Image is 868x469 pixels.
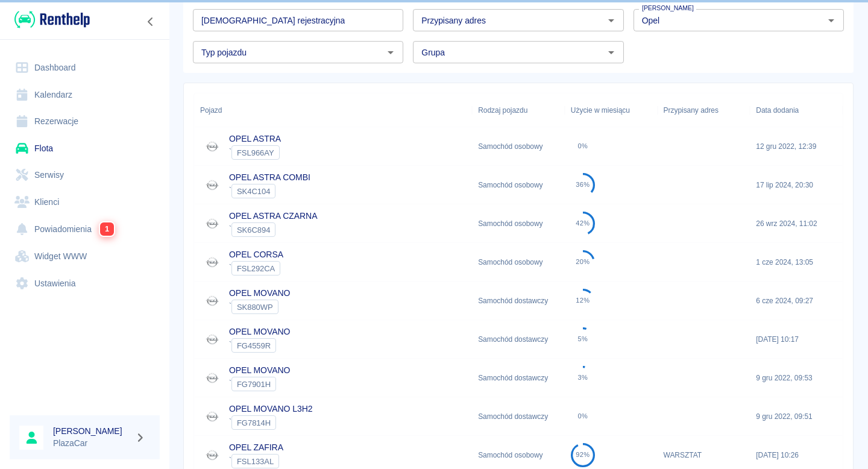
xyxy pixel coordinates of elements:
span: 1 [100,222,114,236]
div: Pojazd [200,93,222,127]
a: OPEL MOVANO [229,327,290,336]
div: Pojazd [194,93,472,127]
img: Image [200,212,224,236]
div: Samochód osobowy [472,127,565,166]
div: 3% [578,374,588,382]
div: ` [229,222,317,237]
div: ` [229,184,310,198]
div: Samochód osobowy [472,204,565,243]
div: 0% [578,142,588,150]
a: Renthelp logo [10,10,90,30]
a: Widget WWW [10,243,160,270]
img: Image [200,173,224,197]
div: Data dodania [750,93,843,127]
a: OPEL ASTRA COMBI [229,172,310,182]
img: Image [200,134,224,159]
div: 12 gru 2022, 12:39 [750,127,843,166]
img: Image [200,443,224,467]
div: ` [229,145,281,160]
div: Samochód dostawczy [472,397,565,436]
div: Samochód dostawczy [472,320,565,359]
button: Otwórz [823,12,840,29]
button: Otwórz [603,44,620,61]
div: Użycie w miesiącu [565,93,658,127]
a: Flota [10,135,160,162]
span: FSL292CA [232,264,280,273]
span: SK880WP [232,303,278,312]
img: Image [200,404,224,429]
span: FSL966AY [232,148,279,157]
div: Samochód osobowy [472,243,565,282]
div: Rodzaj pojazdu [478,93,527,127]
div: 26 wrz 2024, 11:02 [750,204,843,243]
a: Dashboard [10,54,160,81]
span: SK6C894 [232,225,275,234]
div: 6 cze 2024, 09:27 [750,282,843,320]
img: Image [200,250,224,274]
a: OPEL MOVANO [229,365,290,375]
div: 92% [576,451,590,459]
a: OPEL ASTRA [229,134,281,143]
a: Ustawienia [10,270,160,297]
span: FG7814H [232,418,275,427]
a: Rezerwacje [10,108,160,135]
span: FG4559R [232,341,275,350]
div: Przypisany adres [658,93,750,127]
div: Przypisany adres [664,93,719,127]
a: OPEL CORSA [229,250,283,259]
div: 42% [576,219,590,227]
div: ` [229,454,283,468]
label: [PERSON_NAME] [642,4,694,13]
span: FSL133AL [232,457,278,466]
a: OPEL ASTRA CZARNA [229,211,317,221]
div: Rodzaj pojazdu [472,93,565,127]
div: ` [229,377,290,391]
div: 1 cze 2024, 13:05 [750,243,843,282]
div: Samochód osobowy [472,166,565,204]
div: 17 lip 2024, 20:30 [750,166,843,204]
div: ` [229,300,290,314]
button: Sort [222,102,239,119]
div: 20% [576,258,590,266]
span: FG7901H [232,380,275,389]
img: Image [200,289,224,313]
a: OPEL MOVANO L3H2 [229,404,312,414]
div: [DATE] 10:17 [750,320,843,359]
div: ` [229,415,312,430]
p: PlazaCar [53,437,130,450]
div: 5% [578,335,588,343]
span: SK4C104 [232,187,275,196]
div: 0% [578,412,588,420]
a: Klienci [10,189,160,216]
div: ` [229,261,283,275]
div: 12% [576,297,590,304]
h6: [PERSON_NAME] [53,425,130,437]
div: Data dodania [756,93,799,127]
div: 36% [576,181,590,189]
button: Otwórz [382,44,399,61]
a: Powiadomienia1 [10,215,160,243]
div: 9 gru 2022, 09:51 [750,397,843,436]
img: Image [200,327,224,351]
div: Samochód dostawczy [472,359,565,397]
button: Zwiń nawigację [142,14,160,30]
div: Użycie w miesiącu [571,93,630,127]
div: 9 gru 2022, 09:53 [750,359,843,397]
a: Serwisy [10,162,160,189]
div: ` [229,338,290,353]
img: Renthelp logo [14,10,90,30]
a: Kalendarz [10,81,160,109]
a: OPEL ZAFIRA [229,442,283,452]
button: Otwórz [603,12,620,29]
img: Image [200,366,224,390]
a: OPEL MOVANO [229,288,290,298]
div: Samochód dostawczy [472,282,565,320]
